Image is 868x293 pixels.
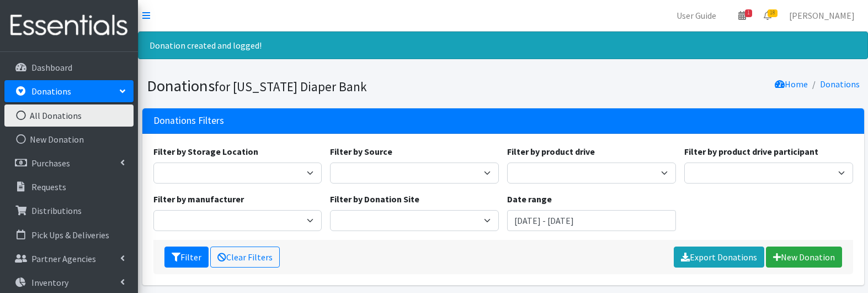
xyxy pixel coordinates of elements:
label: Filter by Donation Site [330,192,419,206]
p: Pick Ups & Deliveries [31,229,109,240]
p: Partner Agencies [31,253,96,264]
p: Requests [31,181,66,192]
a: All Donations [4,104,134,127]
label: Filter by manufacturer [153,192,244,206]
a: Home [775,79,808,90]
p: Donations [31,86,71,97]
a: Partner Agencies [4,248,134,270]
p: Inventory [31,277,68,288]
a: New Donation [766,247,842,268]
input: January 1, 2011 - December 31, 2011 [507,210,676,231]
a: Requests [4,176,134,198]
a: Export Donations [674,247,764,268]
h3: Donations Filters [153,115,224,127]
a: User Guide [668,4,725,27]
h1: Donations [147,76,499,96]
span: 18 [768,9,778,17]
a: 1 [729,4,755,27]
a: Pick Ups & Deliveries [4,224,134,246]
a: Dashboard [4,56,134,79]
a: 18 [755,4,780,27]
small: for [US_STATE] Diaper Bank [215,79,367,95]
a: Donations [4,80,134,102]
p: Dashboard [31,62,72,73]
label: Filter by Source [330,145,392,158]
label: Filter by product drive [507,145,595,158]
p: Distributions [31,205,82,216]
button: Filter [164,247,209,268]
img: HumanEssentials [4,7,134,44]
a: Purchases [4,152,134,174]
label: Filter by product drive participant [684,145,818,158]
a: Clear Filters [210,247,280,268]
label: Filter by Storage Location [153,145,258,158]
label: Date range [507,192,552,206]
a: [PERSON_NAME] [780,4,864,27]
p: Purchases [31,158,70,169]
a: Donations [820,79,860,90]
a: New Donation [4,128,134,150]
a: Distributions [4,200,134,222]
span: 1 [745,9,752,17]
div: Donation created and logged! [138,32,868,59]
